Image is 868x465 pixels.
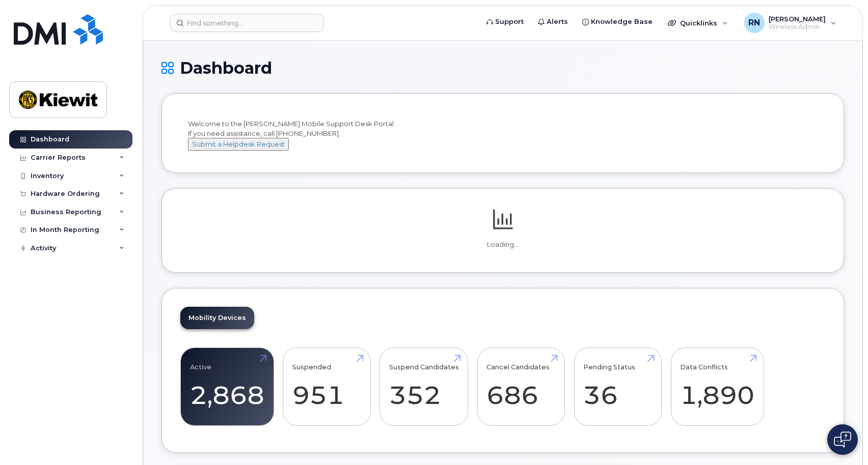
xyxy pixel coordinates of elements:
a: Suspended 951 [292,353,361,420]
p: Loading... [180,240,825,249]
a: Active 2,868 [190,353,264,420]
a: Cancel Candidates 686 [486,353,555,420]
a: Data Conflicts 1,890 [680,353,754,420]
a: Suspend Candidates 352 [389,353,459,420]
button: Submit a Helpdesk Request [188,138,289,151]
img: Open chat [834,431,851,448]
a: Pending Status 36 [583,353,652,420]
h1: Dashboard [161,59,844,77]
div: Welcome to the [PERSON_NAME] Mobile Support Desk Portal If you need assistance, call [PHONE_NUMBER]. [188,119,818,151]
a: Submit a Helpdesk Request [188,140,289,148]
a: Mobility Devices [180,307,254,329]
